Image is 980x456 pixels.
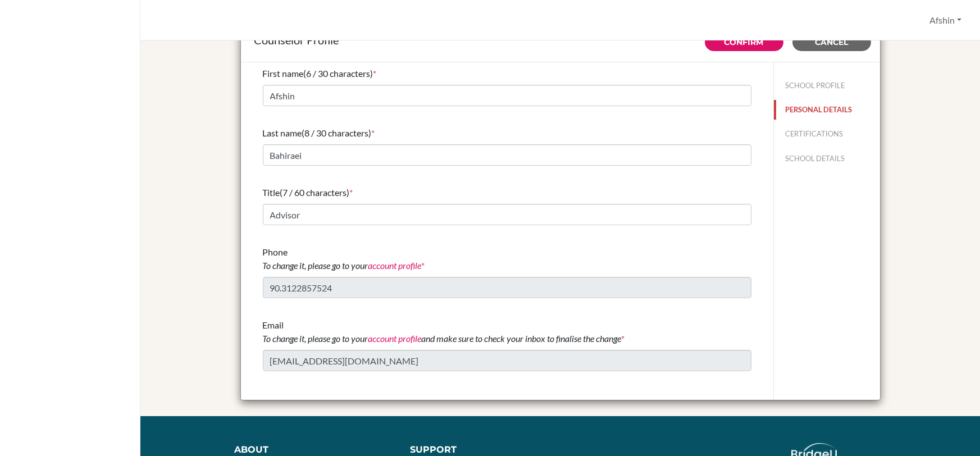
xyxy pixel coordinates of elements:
[263,320,622,344] span: Email
[263,260,422,271] i: To change it, please go to your
[280,187,350,198] span: (7 / 60 characters)
[774,76,880,95] button: SCHOOL PROFILE
[263,333,622,344] i: To change it, please go to your and make sure to check your inbox to finalise the change
[774,100,880,120] button: PERSONAL DETAILS
[774,149,880,168] button: SCHOOL DETAILS
[263,247,422,271] span: Phone
[774,124,880,144] button: CERTIFICATIONS
[263,127,302,138] span: Last name
[368,333,422,344] a: account profile
[263,68,304,79] span: First name
[924,10,967,31] button: Afshin
[263,187,280,198] span: Title
[304,68,373,79] span: (6 / 30 characters)
[302,127,372,138] span: (8 / 30 characters)
[368,260,422,271] a: account profile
